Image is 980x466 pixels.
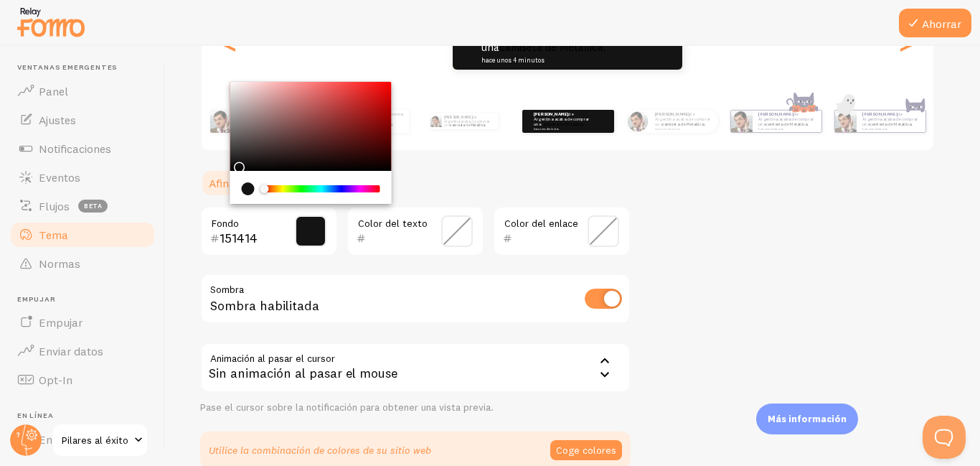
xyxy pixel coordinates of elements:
img: Fomo [210,110,233,133]
a: Empujar [9,308,156,337]
font: hace unos 4 minutos [862,127,887,130]
font: Ajustes [39,113,76,127]
font: Empujar [39,315,83,330]
img: Fomo [627,111,648,131]
font: Utilice la combinación de colores de su sitio web [209,444,431,457]
font: Notificaciones [39,141,111,156]
font: Coge colores [556,444,616,457]
font: camiseta de Metallica. [765,121,809,127]
img: Fomo [730,111,752,132]
font: camiseta de Metallica. [499,40,606,54]
font: Flujos [39,199,70,213]
font: hace unos 4 minutos [655,127,680,130]
font: Más información [768,413,847,424]
img: Fomo [430,116,441,127]
div: Chrome color picker [230,82,392,204]
font: Enviar datos [39,344,103,358]
font: de Argentina acaba de comprar una [534,111,590,126]
a: Ajustes [9,106,156,134]
font: de Argentina acaba de comprar una [862,111,918,126]
font: camiseta de Metallica. [541,121,584,127]
font: camiseta de Metallica. [350,121,393,127]
button: Coge colores [550,440,622,460]
font: Pilares al éxito [62,434,128,447]
font: beta [84,202,103,210]
font: de Argentina acaba de comprar una [444,115,489,127]
font: [PERSON_NAME] [534,111,568,117]
font: En línea [17,411,53,420]
font: hace unos 4 minutos [534,127,559,130]
a: Flujos beta [9,192,156,220]
a: Notificaciones [9,134,156,163]
img: Fomo [834,111,856,132]
a: Panel [9,77,156,106]
font: Afinar [209,176,240,190]
div: Más información [756,404,858,434]
font: [PERSON_NAME] [655,111,689,117]
font: [PERSON_NAME] [758,111,793,117]
a: Normas [9,249,156,278]
font: Panel [39,84,68,98]
font: Opt-In [39,373,72,387]
a: Eventos [9,163,156,192]
iframe: Ayuda Scout Beacon - Abierto [923,416,966,459]
font: Normas [39,256,80,271]
a: Tema [9,220,156,249]
a: Opt-In [9,365,156,394]
font: camiseta de Metallica. [870,121,913,127]
font: hace unos 4 minutos [758,127,783,130]
a: Afinar [200,169,248,197]
font: camiseta de Metallica. [450,123,486,127]
div: current color is #151414 [242,182,255,195]
font: de Argentina acaba de comprar una [343,111,403,126]
font: de Argentina acaba de comprar una [655,111,711,126]
font: Sin animación al pasar el mouse [209,365,397,381]
a: Pilares al éxito [52,423,149,457]
font: Sombra habilitada [210,297,319,314]
font: de Argentina acaba de comprar una [758,111,814,126]
font: Ventanas emergentes [17,62,118,72]
font: Empujar [17,294,56,304]
font: camiseta de Metallica. [662,121,705,127]
font: hace unos 4 minutos [481,56,545,64]
font: Tema [39,228,68,242]
font: Eventos [39,170,80,185]
font: Pase el cursor sobre la notificación para obtener una vista previa. [200,401,494,414]
img: fomo-relay-logo-orange.svg [15,4,87,40]
font: [PERSON_NAME] [444,115,473,119]
a: Enviar datos [9,337,156,365]
font: [PERSON_NAME] [862,111,897,117]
